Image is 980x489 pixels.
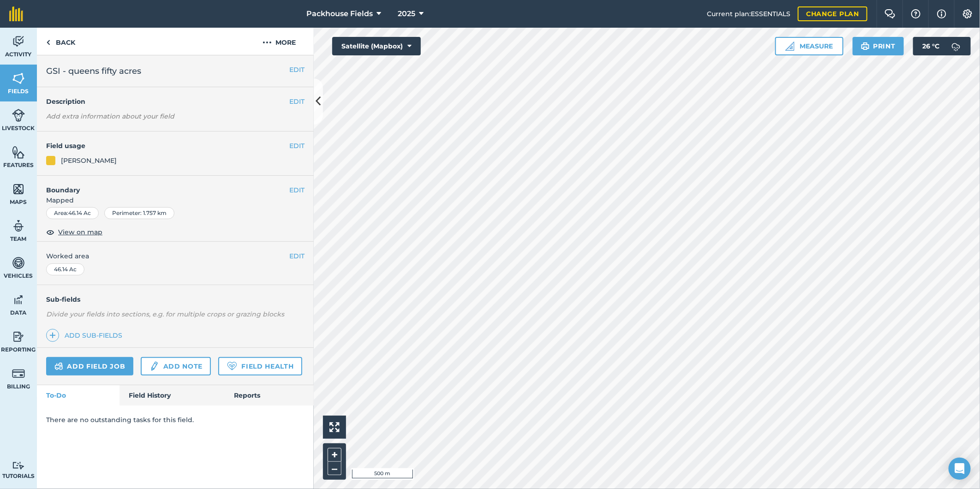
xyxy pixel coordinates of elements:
[12,367,25,381] img: svg+xml;base64,PD94bWwgdmVyc2lvbj0iMS4wIiBlbmNvZGluZz0idXRmLTgiPz4KPCEtLSBHZW5lcmF0b3I6IEFkb2JlIE...
[775,37,843,55] button: Measure
[962,9,973,18] img: A cog icon
[949,458,971,480] div: Open Intercom Messenger
[12,145,25,159] img: svg+xml;base64,PHN2ZyB4bWxucz0iaHR0cDovL3d3dy53My5vcmcvMjAwMC9zdmciIHdpZHRoPSI1NiIgaGVpZ2h0PSI2MC...
[910,9,921,18] img: A question mark icon
[61,155,117,166] div: [PERSON_NAME]
[46,207,99,219] div: Area : 46.14 Ac
[218,357,302,376] a: Field Health
[884,9,896,18] img: Two speech bubbles overlapping with the left bubble in the forefront
[12,72,25,85] img: svg+xml;base64,PHN2ZyB4bWxucz0iaHR0cDovL3d3dy53My5vcmcvMjAwMC9zdmciIHdpZHRoPSI1NiIgaGVpZ2h0PSI2MC...
[861,41,870,52] img: svg+xml;base64,PHN2ZyB4bWxucz0iaHR0cDovL3d3dy53My5vcmcvMjAwMC9zdmciIHdpZHRoPSIxOSIgaGVpZ2h0PSIyNC...
[46,65,141,78] span: GSI - queens fifty acres
[328,448,341,462] button: +
[149,361,159,372] img: svg+xml;base64,PD94bWwgdmVyc2lvbj0iMS4wIiBlbmNvZGluZz0idXRmLTgiPz4KPCEtLSBHZW5lcmF0b3I6IEFkb2JlIE...
[913,37,971,55] button: 26 °C
[332,37,421,55] button: Satellite (Mapbox)
[12,293,25,307] img: svg+xml;base64,PD94bWwgdmVyc2lvbj0iMS4wIiBlbmNvZGluZz0idXRmLTgiPz4KPCEtLSBHZW5lcmF0b3I6IEFkb2JlIE...
[49,330,56,341] img: svg+xml;base64,PHN2ZyB4bWxucz0iaHR0cDovL3d3dy53My5vcmcvMjAwMC9zdmciIHdpZHRoPSIxNCIgaGVpZ2h0PSIyNC...
[37,28,84,55] a: Back
[947,37,965,55] img: svg+xml;base64,PD94bWwgdmVyc2lvbj0iMS4wIiBlbmNvZGluZz0idXRmLTgiPz4KPCEtLSBHZW5lcmF0b3I6IEFkb2JlIE...
[46,112,174,120] em: Add extra information about your field
[104,207,174,219] div: Perimeter : 1.757 km
[46,227,54,238] img: svg+xml;base64,PHN2ZyB4bWxucz0iaHR0cDovL3d3dy53My5vcmcvMjAwMC9zdmciIHdpZHRoPSIxOCIgaGVpZ2h0PSIyNC...
[46,357,133,376] a: Add field job
[37,195,314,205] span: Mapped
[46,415,305,425] p: There are no outstanding tasks for this field.
[9,6,23,21] img: fieldmargin Logo
[141,357,211,376] a: Add note
[37,385,120,406] a: To-Do
[12,330,25,344] img: svg+xml;base64,PD94bWwgdmVyc2lvbj0iMS4wIiBlbmNvZGluZz0idXRmLTgiPz4KPCEtLSBHZW5lcmF0b3I6IEFkb2JlIE...
[12,256,25,270] img: svg+xml;base64,PD94bWwgdmVyc2lvbj0iMS4wIiBlbmNvZGluZz0idXRmLTgiPz4KPCEtLSBHZW5lcmF0b3I6IEFkb2JlIE...
[120,385,224,406] a: Field History
[289,251,305,261] button: EDIT
[58,227,102,237] span: View on map
[785,42,795,51] img: Ruler icon
[46,141,289,151] h4: Field usage
[707,9,790,19] span: Current plan : ESSENTIALS
[306,8,373,19] span: Packhouse Fields
[37,294,314,304] h4: Sub-fields
[12,219,25,233] img: svg+xml;base64,PD94bWwgdmVyc2lvbj0iMS4wIiBlbmNvZGluZz0idXRmLTgiPz4KPCEtLSBHZW5lcmF0b3I6IEFkb2JlIE...
[46,251,305,261] span: Worked area
[289,141,305,151] button: EDIT
[46,37,50,48] img: svg+xml;base64,PHN2ZyB4bWxucz0iaHR0cDovL3d3dy53My5vcmcvMjAwMC9zdmciIHdpZHRoPSI5IiBoZWlnaHQ9IjI0Ii...
[46,96,305,107] h4: Description
[46,227,102,238] button: View on map
[46,329,126,342] a: Add sub-fields
[329,422,340,432] img: Four arrows, one pointing top left, one top right, one bottom right and the last bottom left
[12,182,25,196] img: svg+xml;base64,PHN2ZyB4bWxucz0iaHR0cDovL3d3dy53My5vcmcvMjAwMC9zdmciIHdpZHRoPSI1NiIgaGVpZ2h0PSI2MC...
[289,65,305,75] button: EDIT
[263,37,272,48] img: svg+xml;base64,PHN2ZyB4bWxucz0iaHR0cDovL3d3dy53My5vcmcvMjAwMC9zdmciIHdpZHRoPSIyMCIgaGVpZ2h0PSIyNC...
[37,176,289,195] h4: Boundary
[46,263,84,275] div: 46.14 Ac
[12,461,25,470] img: svg+xml;base64,PD94bWwgdmVyc2lvbj0iMS4wIiBlbmNvZGluZz0idXRmLTgiPz4KPCEtLSBHZW5lcmF0b3I6IEFkb2JlIE...
[12,108,25,122] img: svg+xml;base64,PD94bWwgdmVyc2lvbj0iMS4wIiBlbmNvZGluZz0idXRmLTgiPz4KPCEtLSBHZW5lcmF0b3I6IEFkb2JlIE...
[798,6,867,21] a: Change plan
[289,185,305,195] button: EDIT
[289,96,305,107] button: EDIT
[225,385,314,406] a: Reports
[46,310,284,318] em: Divide your fields into sections, e.g. for multiple crops or grazing blocks
[937,8,946,19] img: svg+xml;base64,PHN2ZyB4bWxucz0iaHR0cDovL3d3dy53My5vcmcvMjAwMC9zdmciIHdpZHRoPSIxNyIgaGVpZ2h0PSIxNy...
[245,28,314,55] button: More
[12,35,25,48] img: svg+xml;base64,PD94bWwgdmVyc2lvbj0iMS4wIiBlbmNvZGluZz0idXRmLTgiPz4KPCEtLSBHZW5lcmF0b3I6IEFkb2JlIE...
[922,37,939,55] span: 26 ° C
[398,8,415,19] span: 2025
[853,37,904,55] button: Print
[54,361,63,372] img: svg+xml;base64,PD94bWwgdmVyc2lvbj0iMS4wIiBlbmNvZGluZz0idXRmLTgiPz4KPCEtLSBHZW5lcmF0b3I6IEFkb2JlIE...
[328,462,341,475] button: –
